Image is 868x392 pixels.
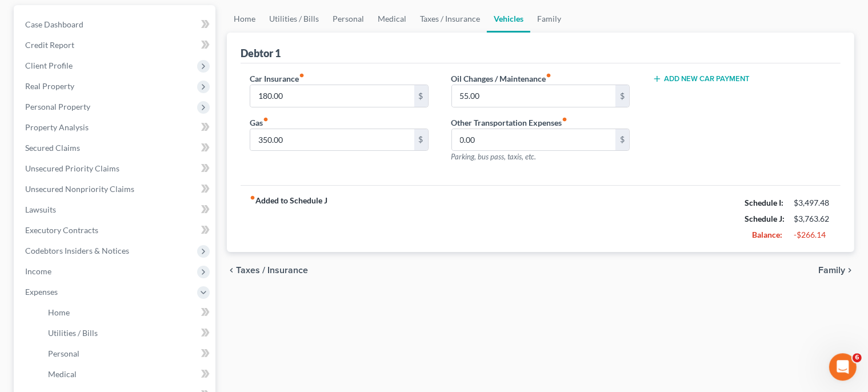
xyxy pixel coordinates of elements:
a: Vehicles [487,5,530,33]
a: Personal [39,343,215,364]
a: Personal [326,5,371,33]
span: Medical [48,369,77,379]
i: fiber_manual_record [546,73,552,78]
strong: Added to Schedule J [250,195,327,243]
i: fiber_manual_record [250,195,255,201]
a: Utilities / Bills [39,323,215,343]
a: Unsecured Nonpriority Claims [16,179,215,199]
a: Home [39,302,215,323]
div: $3,763.62 [794,213,831,225]
span: Personal [48,349,79,358]
i: fiber_manual_record [299,73,305,78]
input: -- [250,85,414,107]
i: fiber_manual_record [263,117,269,122]
span: Utilities / Bills [48,328,98,338]
span: Case Dashboard [25,19,83,29]
span: Income [25,266,51,276]
div: $ [414,129,428,151]
div: $3,497.48 [794,197,831,209]
span: Unsecured Nonpriority Claims [25,184,134,194]
div: $ [615,129,629,151]
span: Unsecured Priority Claims [25,163,119,173]
span: 6 [853,353,862,362]
div: -$266.14 [794,229,831,241]
a: Home [227,5,262,33]
div: Debtor 1 [241,46,281,60]
div: $ [414,85,428,107]
a: Secured Claims [16,138,215,158]
strong: Schedule J: [745,214,785,223]
a: Family [530,5,568,33]
input: -- [452,129,616,151]
strong: Schedule I: [745,198,783,207]
span: Expenses [25,287,58,297]
input: -- [250,129,414,151]
button: chevron_left Taxes / Insurance [227,266,308,275]
a: Case Dashboard [16,14,215,35]
input: -- [452,85,616,107]
a: Property Analysis [16,117,215,138]
a: Unsecured Priority Claims [16,158,215,179]
span: Executory Contracts [25,225,98,235]
span: Family [818,266,845,275]
span: Credit Report [25,40,74,50]
label: Car Insurance [250,73,305,85]
strong: Balance: [752,230,782,239]
a: Executory Contracts [16,220,215,241]
a: Medical [371,5,413,33]
span: Secured Claims [25,143,80,153]
label: Oil Changes / Maintenance [451,73,552,85]
button: Family chevron_right [818,266,854,275]
span: Client Profile [25,61,73,70]
a: Lawsuits [16,199,215,220]
i: chevron_left [227,266,236,275]
label: Other Transportation Expenses [451,117,568,129]
a: Taxes / Insurance [413,5,487,33]
button: Add New Car Payment [653,74,750,83]
span: Home [48,307,70,317]
span: Personal Property [25,102,90,111]
label: Gas [250,117,269,129]
span: Lawsuits [25,205,56,214]
i: chevron_right [845,266,854,275]
a: Credit Report [16,35,215,55]
span: Real Property [25,81,74,91]
a: Utilities / Bills [262,5,326,33]
span: Codebtors Insiders & Notices [25,246,129,255]
span: Parking, bus pass, taxis, etc. [451,152,537,161]
iframe: Intercom live chat [829,353,857,381]
span: Taxes / Insurance [236,266,308,275]
div: $ [615,85,629,107]
i: fiber_manual_record [562,117,568,122]
span: Property Analysis [25,122,89,132]
a: Medical [39,364,215,385]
